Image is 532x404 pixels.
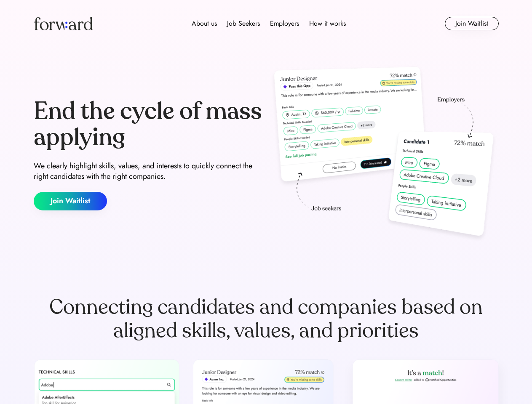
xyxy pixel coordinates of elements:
div: Connecting candidates and companies based on aligned skills, values, and priorities [34,295,499,343]
div: End the cycle of mass applying [34,98,263,150]
div: About us [192,19,217,29]
div: We clearly highlight skills, values, and interests to quickly connect the right candidates with t... [34,161,263,182]
div: Employers [270,19,299,29]
button: Join Waitlist [34,192,107,210]
img: hero-image.png [270,64,499,245]
button: Join Waitlist [445,17,499,30]
div: Job Seekers [227,19,260,29]
div: How it works [309,19,346,29]
img: Forward logo [34,17,93,30]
